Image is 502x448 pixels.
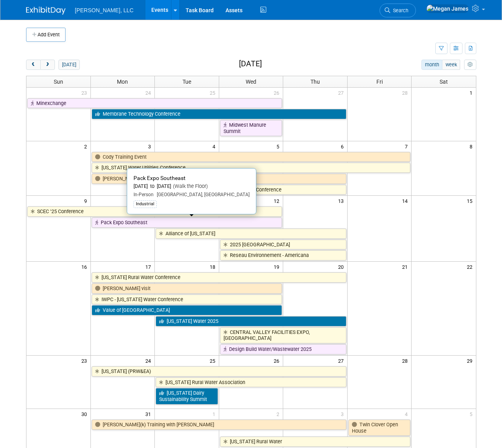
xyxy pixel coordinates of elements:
h2: [DATE] [239,60,262,68]
span: Sun [54,79,63,85]
span: Wed [246,79,256,85]
span: In-Person [133,192,154,197]
a: [US_STATE] Rural Water [220,437,411,447]
a: [PERSON_NAME](k) Training with [PERSON_NAME] [92,420,346,430]
span: Sat [440,79,448,85]
button: week [442,60,460,70]
span: 2 [83,141,90,151]
span: 5 [469,409,476,419]
a: SCEC ’25 Conference [27,206,282,217]
span: 28 [401,88,411,97]
span: Search [390,7,408,13]
a: Midwest Manure Summit [220,120,282,136]
span: 28 [401,356,411,366]
span: 20 [337,262,347,272]
a: Membrane Technology Conference [92,109,346,119]
a: CENTRAL VALLEY FACILITIES EXPO, [GEOGRAPHIC_DATA] [220,327,346,343]
a: Reseau Environnement - Americana [220,250,346,261]
span: [GEOGRAPHIC_DATA], [GEOGRAPHIC_DATA] [154,192,250,197]
span: 26 [273,356,283,366]
img: ExhibitDay [26,7,66,15]
span: 5 [276,141,283,151]
div: [DATE] to [DATE] [133,183,250,190]
span: Thu [310,79,320,85]
button: Add Event [26,28,66,42]
span: Pack Expo Southeast [133,175,186,181]
span: 13 [337,196,347,206]
span: 12 [273,196,283,206]
span: 15 [466,196,476,206]
a: [US_STATE] Rural Water Association [156,377,346,388]
span: 7 [404,141,411,151]
span: 25 [209,88,219,97]
span: 9 [83,196,90,206]
span: 16 [81,262,90,272]
span: 23 [81,88,90,97]
span: Mon [117,79,128,85]
div: Industrial [133,201,157,208]
span: Fri [376,79,383,85]
span: 1 [212,409,219,419]
span: 27 [337,356,347,366]
span: 3 [147,141,154,151]
span: 8 [469,141,476,151]
button: [DATE] [58,60,79,70]
span: 24 [145,88,154,97]
span: 4 [404,409,411,419]
a: [US_STATE] Dairy Sustainability Summit [156,388,218,404]
span: [PERSON_NAME], LLC [75,7,134,13]
span: 18 [209,262,219,272]
a: IWPC - [US_STATE] Water Conference [92,294,282,305]
a: Design Build Water/Wastewater 2025 [220,344,346,354]
span: 29 [466,356,476,366]
a: Minexchange [27,98,282,109]
span: 22 [466,262,476,272]
button: prev [26,60,41,70]
a: 2025 [GEOGRAPHIC_DATA] [220,240,346,250]
span: 25 [209,356,219,366]
span: 1 [469,88,476,97]
a: Alliance of [US_STATE] [156,229,346,239]
span: 26 [273,88,283,97]
a: Cody Training Event [92,152,411,162]
a: [US_STATE] Water Utilities Conference [92,163,411,173]
i: Personalize Calendar [468,62,473,67]
a: [US_STATE] Water 2025 [156,316,346,326]
button: next [40,60,55,70]
span: 4 [212,141,219,151]
img: Megan James [426,4,469,13]
button: month [421,60,442,70]
span: 3 [340,409,347,419]
span: (Walk the Floor) [171,183,208,189]
span: 6 [340,141,347,151]
span: 19 [273,262,283,272]
a: Pack Expo Southeast [92,217,282,228]
span: 23 [81,356,90,366]
span: 27 [337,88,347,97]
a: Value of [GEOGRAPHIC_DATA] [92,305,282,315]
a: [US_STATE] (PRW&EA) [92,366,346,377]
span: 21 [401,262,411,272]
span: 2 [276,409,283,419]
button: myCustomButton [464,60,476,70]
a: Twin Clover Open House [348,420,411,436]
span: 30 [81,409,90,419]
a: [PERSON_NAME] visit [92,283,282,294]
span: 17 [145,262,154,272]
span: 14 [401,196,411,206]
a: [US_STATE] Rural Water Conference [92,272,346,283]
span: 31 [145,409,154,419]
span: 24 [145,356,154,366]
span: Tue [182,79,191,85]
a: Search [380,4,416,17]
